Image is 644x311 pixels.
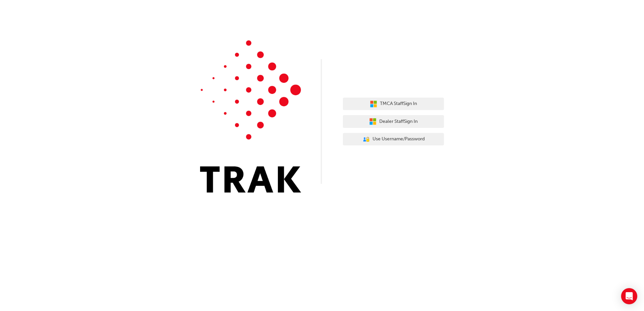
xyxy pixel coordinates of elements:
[379,118,418,126] span: Dealer Staff Sign In
[373,135,425,143] span: Use Username/Password
[621,288,637,304] div: Open Intercom Messenger
[200,40,301,193] img: Trak
[343,133,444,146] button: Use Username/Password
[343,98,444,110] button: TMCA StaffSign In
[380,100,417,108] span: TMCA Staff Sign In
[343,115,444,128] button: Dealer StaffSign In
